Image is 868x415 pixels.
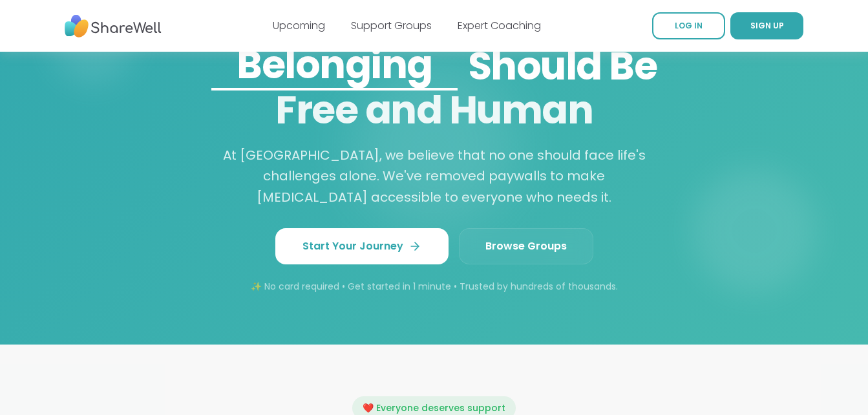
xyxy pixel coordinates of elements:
[217,145,651,208] p: At [GEOGRAPHIC_DATA], we believe that no one should face life's challenges alone. We've removed p...
[275,83,593,137] span: Free and Human
[302,239,421,254] span: Start Your Journey
[458,18,541,33] a: Expert Coaching
[730,12,803,39] a: SIGN UP
[652,12,725,39] a: LOG IN
[103,41,765,90] span: Should Be
[103,280,765,293] p: ✨ No card required • Get started in 1 minute • Trusted by hundreds of thousands.
[65,8,162,44] img: ShareWell Nav Logo
[485,239,567,254] span: Browse Groups
[675,20,703,31] span: LOG IN
[211,40,458,89] div: Belonging
[273,18,325,33] a: Upcoming
[351,18,432,33] a: Support Groups
[459,228,593,264] a: Browse Groups
[275,228,449,264] a: Start Your Journey
[750,20,784,31] span: SIGN UP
